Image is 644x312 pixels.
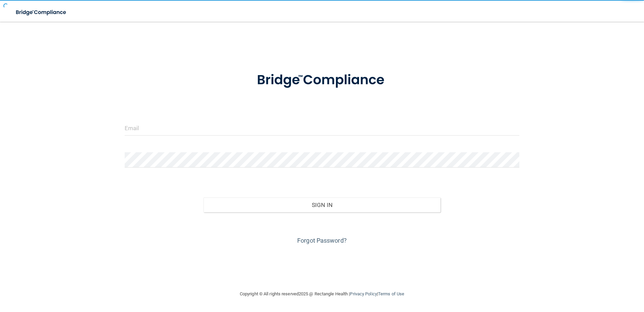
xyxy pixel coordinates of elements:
a: Terms of Use [378,291,404,296]
input: Email [125,120,519,136]
button: Sign In [203,197,440,212]
img: bridge_compliance_login_screen.278c3ca4.svg [10,5,73,19]
div: Copyright © All rights reserved 2025 @ Rectangle Health | | [198,283,446,305]
a: Privacy Policy [350,291,377,296]
img: bridge_compliance_login_screen.278c3ca4.svg [243,63,401,98]
a: Forgot Password? [297,237,347,244]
